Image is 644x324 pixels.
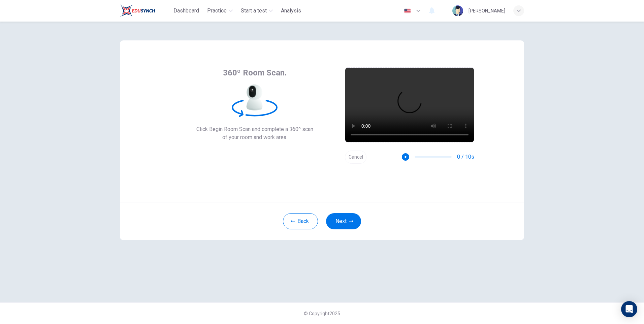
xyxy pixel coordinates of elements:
[196,125,313,133] span: Click Begin Room Scan and complete a 360º scan
[173,7,199,15] span: Dashboard
[120,4,155,18] img: Train Test logo
[403,8,412,13] img: en
[238,5,276,17] button: Start a test
[171,5,202,17] button: Dashboard
[457,153,474,161] span: 0 / 10s
[621,301,637,317] div: Open Intercom Messenger
[304,311,340,316] span: © Copyright 2025
[207,7,227,15] span: Practice
[120,4,171,18] a: Train Test logo
[469,7,505,15] div: [PERSON_NAME]
[345,151,366,164] button: Cancel
[452,5,463,16] img: Profile picture
[281,7,301,15] span: Analysis
[204,5,235,17] button: Practice
[326,213,361,229] button: Next
[196,133,313,141] span: of your room and work area.
[283,213,318,229] button: Back
[278,5,304,17] button: Analysis
[223,67,287,78] span: 360º Room Scan.
[241,7,267,15] span: Start a test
